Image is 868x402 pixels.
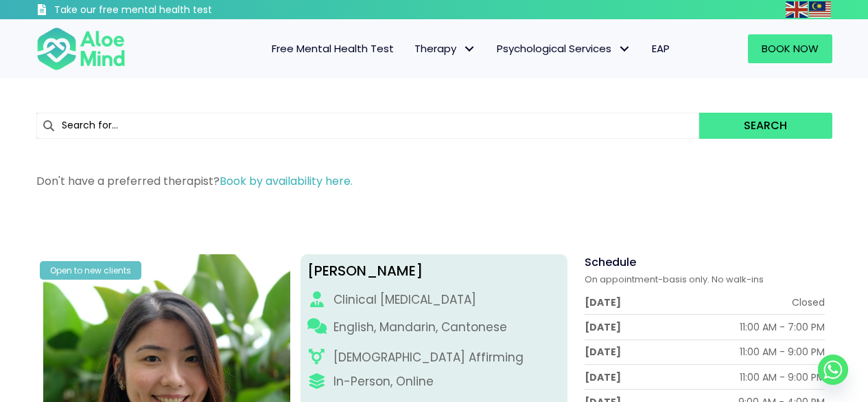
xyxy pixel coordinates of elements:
[740,345,825,359] div: 11:00 AM - 9:00 PM
[333,373,434,390] div: In-Person, Online
[36,26,126,71] img: Aloe mind Logo
[818,355,848,385] a: Whatsapp
[585,345,621,359] div: [DATE]
[486,34,642,63] a: Psychological ServicesPsychological Services: submenu
[748,34,832,63] a: Book Now
[272,41,394,56] span: Free Mental Health Test
[36,113,700,139] input: Search for...
[585,254,636,270] span: Schedule
[414,41,476,56] span: Therapy
[652,41,670,56] span: EAP
[333,319,507,336] p: English, Mandarin, Cantonese
[220,173,353,189] a: Book by availability here.
[497,41,631,56] span: Psychological Services
[809,1,832,17] a: Malay
[585,295,621,309] div: [DATE]
[307,261,561,281] div: [PERSON_NAME]
[792,295,825,309] div: Closed
[585,273,764,286] span: On appointment-basis only. No walk-ins
[36,3,285,19] a: Take our free mental health test
[261,34,404,63] a: Free Mental Health Test
[460,39,480,59] span: Therapy: submenu
[333,349,524,366] div: [DEMOGRAPHIC_DATA] Affirming
[333,291,476,309] div: Clinical [MEDICAL_DATA]
[40,261,141,280] div: Open to new clients
[404,34,486,63] a: TherapyTherapy: submenu
[54,3,285,17] h3: Take our free mental health test
[699,113,832,139] button: Search
[740,370,825,384] div: 11:00 AM - 9:00 PM
[786,1,809,17] a: English
[786,1,808,18] img: en
[585,370,621,384] div: [DATE]
[740,320,825,334] div: 11:00 AM - 7:00 PM
[585,320,621,334] div: [DATE]
[36,173,832,189] p: Don't have a preferred therapist?
[143,34,680,63] nav: Menu
[809,1,831,18] img: ms
[642,34,680,63] a: EAP
[762,41,819,56] span: Book Now
[615,39,635,59] span: Psychological Services: submenu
